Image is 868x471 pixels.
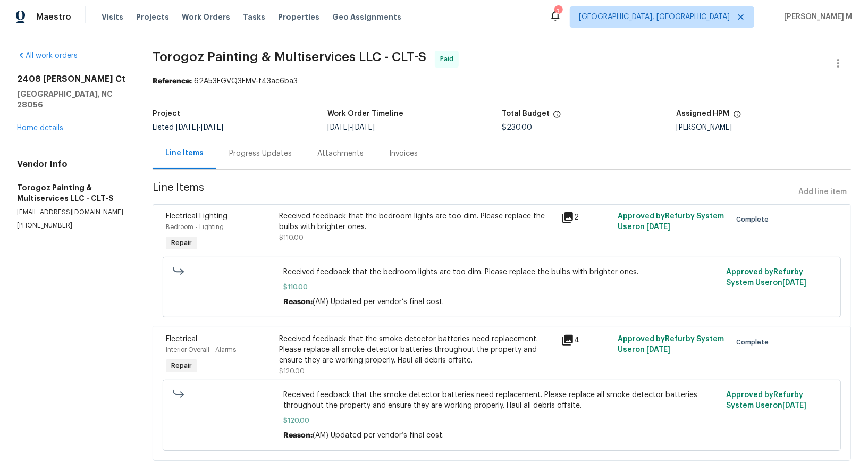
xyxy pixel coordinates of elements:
span: [DATE] [647,346,671,354]
div: 2 [561,211,611,224]
span: (AM) Updated per vendor’s final cost. [313,432,444,439]
div: Progress Updates [229,148,292,159]
span: [DATE] [783,402,807,409]
span: Approved by Refurby System User on [618,335,724,354]
span: [DATE] [647,223,671,231]
span: - [327,124,375,131]
span: Torogoz Painting & Multiservices LLC - CLT-S [153,51,426,63]
span: [PERSON_NAME] M [780,12,852,22]
span: Geo Assignments [332,12,401,22]
div: Invoices [389,148,418,159]
span: [DATE] [201,124,223,131]
span: Complete [736,214,773,225]
span: Line Items [153,182,794,202]
span: Repair [167,360,196,371]
span: [DATE] [783,279,807,287]
span: Maestro [36,12,71,22]
h4: Vendor Info [17,159,127,170]
span: Received feedback that the smoke detector batteries need replacement. Please replace all smoke de... [284,390,720,411]
p: [EMAIL_ADDRESS][DOMAIN_NAME] [17,208,127,217]
h5: Torogoz Painting & Multiservices LLC - CLT-S [17,182,127,204]
div: 4 [561,334,611,347]
span: Complete [736,337,773,348]
div: 62A53FGVQ3EMV-f43ae6ba3 [153,76,851,87]
span: $230.00 [502,124,532,131]
span: $110.00 [279,234,304,241]
h2: 2408 [PERSON_NAME] Ct [17,74,127,85]
span: Reason: [284,298,313,306]
span: Work Orders [182,12,230,22]
h5: Work Order Timeline [327,110,403,117]
div: 3 [554,6,562,17]
span: [DATE] [176,124,198,131]
h5: Project [153,110,180,117]
p: [PHONE_NUMBER] [17,221,127,230]
span: Properties [278,12,319,22]
span: $120.00 [279,368,305,374]
div: Attachments [317,148,364,159]
span: Bedroom - Lighting [166,224,224,230]
a: All work orders [17,52,78,60]
span: Projects [136,12,169,22]
div: Received feedback that the bedroom lights are too dim. Please replace the bulbs with brighter ones. [279,211,555,232]
span: Visits [102,12,123,22]
div: [PERSON_NAME] [677,124,851,131]
span: Paid [440,54,458,64]
span: [DATE] [352,124,375,131]
span: Electrical [166,335,197,343]
span: Interior Overall - Alarms [166,347,236,353]
span: Approved by Refurby System User on [618,213,724,231]
span: The total cost of line items that have been proposed by Opendoor. This sum includes line items th... [553,110,561,124]
span: Approved by Refurby System User on [727,391,807,409]
span: Received feedback that the bedroom lights are too dim. Please replace the bulbs with brighter ones. [284,267,720,277]
div: Line Items [165,148,204,158]
b: Reference: [153,78,192,85]
span: Approved by Refurby System User on [727,268,807,287]
h5: Total Budget [502,110,550,117]
span: - [176,124,223,131]
span: Listed [153,124,223,131]
h5: Assigned HPM [677,110,730,117]
span: [GEOGRAPHIC_DATA], [GEOGRAPHIC_DATA] [579,12,730,22]
span: The hpm assigned to this work order. [733,110,741,124]
a: Home details [17,124,63,132]
span: (AM) Updated per vendor’s final cost. [313,298,444,306]
span: Tasks [243,13,265,21]
div: Received feedback that the smoke detector batteries need replacement. Please replace all smoke de... [279,334,555,366]
span: [DATE] [327,124,350,131]
span: Reason: [284,432,313,439]
span: Electrical Lighting [166,213,227,220]
h5: [GEOGRAPHIC_DATA], NC 28056 [17,89,127,110]
span: $120.00 [284,415,720,426]
span: Repair [167,238,196,248]
span: $110.00 [284,282,720,292]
